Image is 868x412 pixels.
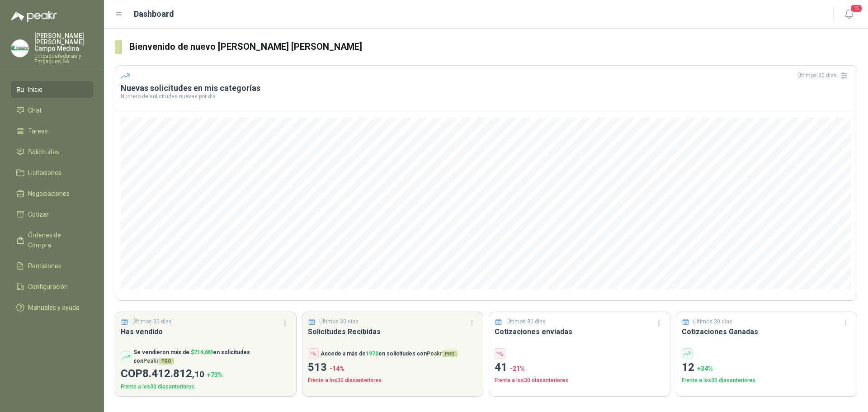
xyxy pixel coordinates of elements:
a: Chat [11,102,93,119]
img: Company Logo [11,40,28,57]
p: 41 [495,359,665,376]
p: COP [121,365,291,383]
a: Cotizar [11,206,93,223]
p: Frente a los 30 días anteriores [121,383,291,391]
span: $ 714,6M [191,349,213,355]
div: Últimos 30 días [797,68,851,83]
img: Logo peakr [11,11,57,22]
button: 15 [841,6,857,23]
p: Número de solicitudes nuevas por día [121,94,851,99]
p: Frente a los 30 días anteriores [308,376,478,385]
p: Frente a los 30 días anteriores [682,376,852,385]
p: Accede a más de en solicitudes con [321,350,458,358]
a: Licitaciones [11,164,93,181]
p: Últimos 30 días [132,317,172,326]
p: Últimos 30 días [319,317,359,326]
span: Licitaciones [28,168,61,178]
span: + 73 % [207,371,223,379]
span: Negociaciones [28,189,70,199]
span: 15 [850,4,863,13]
span: Peakr [143,358,174,364]
h3: Cotizaciones Ganadas [682,326,852,337]
p: Últimos 30 días [506,317,546,326]
h3: Nuevas solicitudes en mis categorías [121,83,851,94]
a: Inicio [11,81,93,98]
span: Peakr [427,350,458,357]
h3: Bienvenido de nuevo [PERSON_NAME] [PERSON_NAME] [129,40,857,54]
span: + 34 % [697,365,713,372]
span: Inicio [28,85,42,95]
span: PRO [442,350,458,357]
a: Configuración [11,278,93,295]
p: Empaquetaduras y Empaques SA [34,53,93,64]
span: Configuración [28,282,68,292]
p: Frente a los 30 días anteriores [495,376,665,385]
span: Órdenes de Compra [28,230,85,250]
p: [PERSON_NAME] [PERSON_NAME] Campo Medina [34,33,93,52]
span: Chat [28,105,42,115]
a: Tareas [11,123,93,140]
span: -14 % [330,365,344,372]
span: 8.412.812 [142,367,204,380]
p: Se vendieron más de en solicitudes con [133,348,291,365]
a: Manuales y ayuda [11,299,93,316]
a: Órdenes de Compra [11,227,93,254]
a: Remisiones [11,257,93,275]
span: -21 % [510,365,525,372]
span: ,10 [192,369,204,379]
span: Manuales y ayuda [28,303,80,313]
h3: Cotizaciones enviadas [495,326,665,337]
h3: Has vendido [121,326,291,337]
h3: Solicitudes Recibidas [308,326,478,337]
span: 1970 [366,350,378,357]
p: 12 [682,359,852,376]
span: Cotizar [28,209,49,219]
a: Solicitudes [11,143,93,161]
p: Últimos 30 días [693,317,732,326]
span: Remisiones [28,261,61,271]
span: Tareas [28,126,48,136]
a: Negociaciones [11,185,93,202]
span: PRO [159,358,174,365]
p: 513 [308,359,478,376]
h1: Dashboard [134,8,174,20]
span: Solicitudes [28,147,59,157]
